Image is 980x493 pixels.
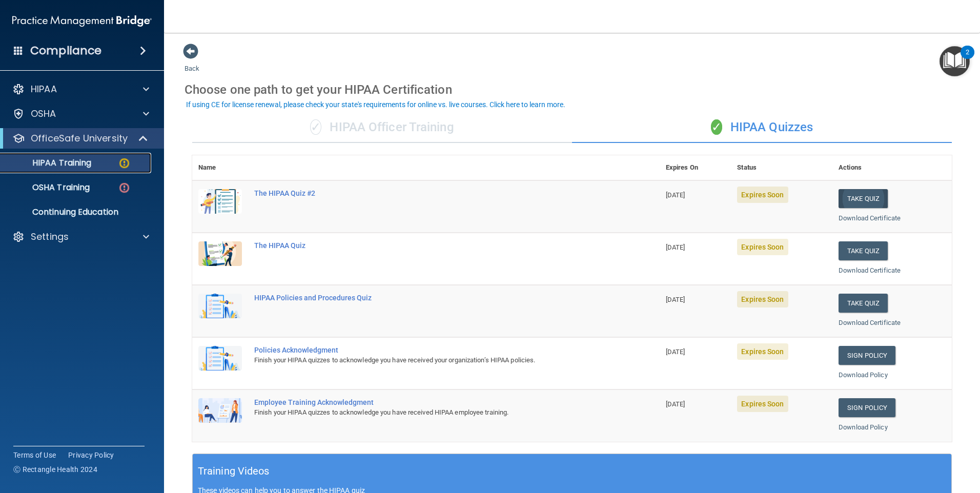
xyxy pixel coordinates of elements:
[737,291,788,307] span: Expires Soon
[839,371,888,379] a: Download Policy
[254,406,608,419] div: Finish your HIPAA quizzes to acknowledge you have received HIPAA employee training.
[666,400,685,408] span: [DATE]
[118,157,131,170] img: warning-circle.0cc9ac19.png
[31,231,69,243] p: Settings
[572,112,952,143] div: HIPAA Quizzes
[7,182,90,193] p: OSHA Training
[31,83,57,95] p: HIPAA
[666,296,685,303] span: [DATE]
[839,266,901,274] a: Download Certificate
[832,155,952,180] th: Actions
[310,119,321,135] span: ✓
[737,396,788,412] span: Expires Soon
[839,294,888,313] button: Take Quiz
[254,189,608,197] div: The HIPAA Quiz #2
[31,132,128,145] p: OfficeSafe University
[966,52,969,66] div: 2
[30,44,101,58] h4: Compliance
[254,241,608,250] div: The HIPAA Quiz
[666,348,685,356] span: [DATE]
[192,155,248,180] th: Name
[31,108,56,120] p: OSHA
[839,319,901,326] a: Download Certificate
[839,189,888,208] button: Take Quiz
[711,119,722,135] span: ✓
[839,214,901,222] a: Download Certificate
[660,155,731,180] th: Expires On
[68,450,114,460] a: Privacy Policy
[13,450,56,460] a: Terms of Use
[12,108,149,120] a: OSHA
[185,75,959,105] div: Choose one path to get your HIPAA Certification
[12,11,152,31] img: PMB logo
[737,187,788,203] span: Expires Soon
[839,398,895,417] a: Sign Policy
[737,239,788,255] span: Expires Soon
[940,46,970,76] button: Open Resource Center, 2 new notifications
[198,462,270,480] h5: Training Videos
[737,343,788,360] span: Expires Soon
[192,112,572,143] div: HIPAA Officer Training
[12,83,149,95] a: HIPAA
[12,132,149,145] a: OfficeSafe University
[254,398,608,406] div: Employee Training Acknowledgment
[185,52,199,72] a: Back
[185,99,567,110] button: If using CE for license renewal, please check your state's requirements for online vs. live cours...
[731,155,832,180] th: Status
[839,241,888,260] button: Take Quiz
[839,346,895,365] a: Sign Policy
[7,207,147,217] p: Continuing Education
[254,294,608,302] div: HIPAA Policies and Procedures Quiz
[254,354,608,366] div: Finish your HIPAA quizzes to acknowledge you have received your organization’s HIPAA policies.
[803,420,968,461] iframe: Drift Widget Chat Controller
[254,346,608,354] div: Policies Acknowledgment
[7,158,91,168] p: HIPAA Training
[12,231,149,243] a: Settings
[186,101,565,108] div: If using CE for license renewal, please check your state's requirements for online vs. live cours...
[666,243,685,251] span: [DATE]
[13,464,97,475] span: Ⓒ Rectangle Health 2024
[118,181,131,194] img: danger-circle.6113f641.png
[666,191,685,199] span: [DATE]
